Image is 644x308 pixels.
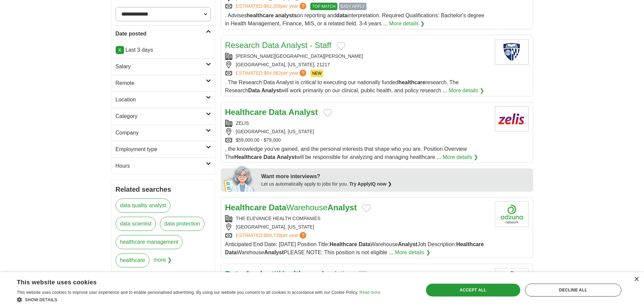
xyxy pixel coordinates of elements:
a: Location [112,91,215,108]
strong: data [336,13,348,18]
span: , the knowledge you've gained, and the personal interests that shape who you are. Position Overvi... [225,146,467,160]
strong: Data [269,203,286,212]
strong: analysts [275,13,297,18]
strong: Analyst [277,154,296,160]
img: Company logo [495,268,529,293]
span: . Advises on reporting and interpretation. Required Qualifications: Bachelor's degree in Health M... [225,13,484,26]
span: This website uses cookies to improve user experience and to enable personalised advertising. By u... [17,290,358,295]
h2: Category [116,112,206,120]
button: Add to favorite jobs [337,42,345,50]
h2: Hours [116,162,206,170]
a: ZELIS [236,120,249,126]
strong: Analyst [245,269,274,279]
strong: Analyst [289,108,318,117]
h2: Remote [116,79,206,87]
a: Remote [112,75,215,91]
strong: healthcare [247,13,274,18]
h2: Company [116,129,206,137]
a: Data AnalystIIHealthcareAnalytics [225,269,353,279]
strong: Data [359,241,371,247]
span: $62,356 [264,3,281,9]
a: [PERSON_NAME][GEOGRAPHIC_DATA][PERSON_NAME] [236,53,363,59]
strong: healthcare [398,79,425,85]
h2: Date posted [116,30,206,38]
a: Try ApplyIQ now ❯ [349,181,392,187]
div: Let us automatically apply to jobs for you. [261,181,529,188]
button: Add to favorite jobs [358,271,367,279]
strong: Analyst [328,203,357,212]
span: ? [300,70,306,76]
a: Read more, opens a new window [359,290,380,295]
div: THE ELEVANCE HEALTH COMPANIES [225,215,490,222]
a: data protection [160,217,205,231]
div: Accept all [426,284,520,297]
span: . The Research Data Analyst is critical to executing our nationally funded research. The Research... [225,79,459,93]
p: Last 3 days [116,46,211,54]
strong: Healthcare [279,269,320,279]
strong: Analyst [261,88,281,93]
h2: Employment type [116,145,206,153]
span: Show details [25,298,57,302]
img: Johns Hopkins University logo [495,39,529,65]
a: data scientist [116,217,156,231]
strong: Data [248,88,260,93]
a: ESTIMATED:$62,356per year? [236,3,308,10]
div: Want more interviews? [261,172,529,181]
span: TOP MATCH [310,3,337,10]
div: [GEOGRAPHIC_DATA], [US_STATE], 21217 [225,61,490,68]
strong: Healthcare [234,154,262,160]
div: Show details [17,296,380,303]
button: Add to favorite jobs [323,109,332,117]
a: ESTIMATED:$69,738per year? [236,232,308,239]
span: Anticipated End Date: [DATE] Position Title: Warehouse Job Description: Warehouse PLEASE NOTE: Th... [225,241,484,255]
a: Healthcare DataWarehouseAnalyst [225,203,357,212]
strong: Healthcare [330,241,357,247]
a: Salary [112,58,215,75]
strong: Data [263,154,275,160]
a: Employment type [112,141,215,158]
a: Hours [112,158,215,174]
strong: Analyst [398,241,418,247]
span: ? [300,232,306,239]
a: healthcare management [116,235,183,249]
span: $64,982 [264,70,281,76]
a: More details ❯ [395,248,430,257]
a: Date posted [112,25,215,42]
a: More details ❯ [443,153,478,161]
div: $59,000.00 - $79,000 [225,137,490,144]
span: more ❯ [153,253,172,271]
img: Company logo [495,202,529,227]
div: Close [634,277,639,282]
strong: Data [269,108,286,117]
h2: Location [116,96,206,104]
button: Add to favorite jobs [362,204,371,212]
a: Research Data Analyst - Staff [225,41,331,50]
strong: Healthcare [225,203,267,212]
a: More details ❯ [449,87,484,95]
a: ESTIMATED:$64,982per year? [236,70,308,77]
strong: Data [225,269,243,279]
span: $69,738 [264,233,281,238]
div: [GEOGRAPHIC_DATA], [US_STATE] [225,128,490,135]
span: ? [300,3,306,9]
img: Zelis logo [495,106,529,132]
a: data quality analyst [116,198,171,213]
span: NEW [310,70,323,77]
strong: Healthcare [456,241,484,247]
a: Category [112,108,215,124]
a: Company [112,124,215,141]
img: apply-iq-scientist.png [223,165,256,192]
strong: Data [225,250,237,255]
h2: Related searches [116,184,211,194]
div: This website uses cookies [17,276,363,286]
a: healthcare [116,253,150,267]
div: [GEOGRAPHIC_DATA], [US_STATE] [225,223,490,231]
span: EASY APPLY [339,3,366,10]
a: Healthcare Data Analyst [225,108,318,117]
div: Decline all [525,284,621,297]
strong: Healthcare [225,108,267,117]
h2: Salary [116,63,206,71]
a: More details ❯ [389,20,425,28]
a: X [116,46,124,54]
strong: Analyst [264,250,284,255]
